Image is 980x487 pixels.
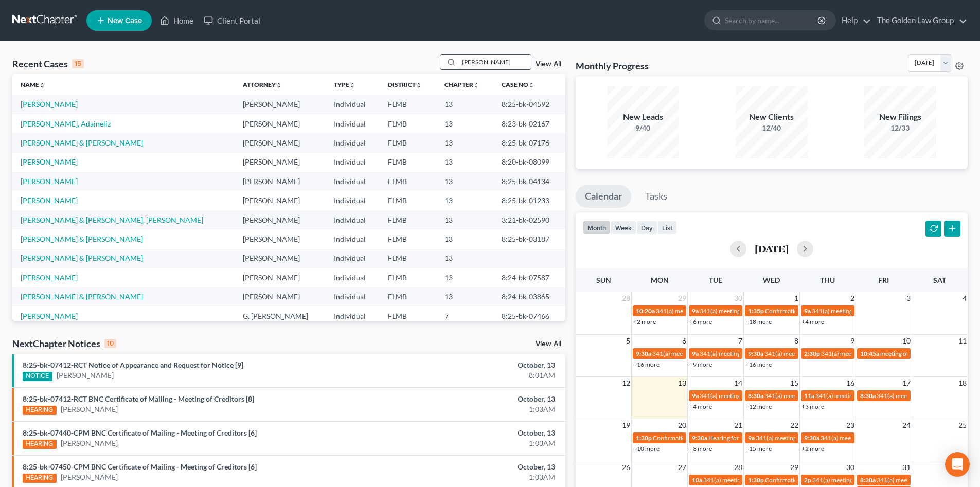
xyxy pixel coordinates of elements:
div: October, 13 [384,360,555,370]
span: 341(a) meeting for [PERSON_NAME] [821,434,920,442]
td: 13 [436,268,494,287]
div: NOTICE [23,372,52,381]
a: +2 more [801,445,824,453]
span: 20 [677,419,687,431]
span: 341(a) meeting for [PERSON_NAME] [656,307,755,315]
td: [PERSON_NAME] [235,268,326,287]
div: Open Intercom Messenger [945,452,970,477]
a: [PERSON_NAME] & [PERSON_NAME] [21,138,143,147]
a: Client Portal [199,11,265,30]
span: 2p [804,476,811,484]
a: +15 more [745,445,772,453]
td: 13 [436,153,494,172]
td: FLMB [380,287,436,306]
span: 341(a) meeting for [PERSON_NAME] [877,392,976,400]
td: FLMB [380,191,436,210]
span: 18 [957,377,968,389]
a: [PERSON_NAME] & [PERSON_NAME] [21,235,143,243]
span: 9a [692,307,699,315]
td: 8:25-bk-07176 [493,133,565,152]
td: Individual [326,229,380,248]
td: 13 [436,95,494,114]
span: 8:30a [748,392,763,400]
td: 8:25-bk-04592 [493,95,565,114]
a: +4 more [801,318,824,326]
a: Attorneyunfold_more [243,81,282,88]
td: [PERSON_NAME] [235,172,326,191]
td: Individual [326,210,380,229]
td: 13 [436,287,494,306]
span: Mon [651,276,669,284]
div: 12/40 [736,123,808,133]
a: [PERSON_NAME] [21,157,78,166]
span: 2:30p [804,350,820,357]
a: 8:25-bk-07440-CPM BNC Certificate of Mailing - Meeting of Creditors [6] [23,428,257,437]
td: Individual [326,114,380,133]
span: 29 [789,461,799,474]
td: FLMB [380,210,436,229]
a: Case Nounfold_more [502,81,534,88]
td: FLMB [380,172,436,191]
td: 8:25-bk-04134 [493,172,565,191]
span: Wed [763,276,780,284]
span: 341(a) meeting for [PERSON_NAME] [700,307,799,315]
td: Individual [326,133,380,152]
span: 4 [961,292,968,304]
span: Confirmation hearing for [PERSON_NAME] [653,434,770,442]
span: 19 [621,419,631,431]
a: +18 more [745,318,772,326]
a: +12 more [745,403,772,410]
div: October, 13 [384,428,555,438]
h3: Monthly Progress [576,60,649,72]
span: Confirmation Hearing for [PERSON_NAME] [765,307,883,315]
td: [PERSON_NAME] [235,95,326,114]
span: 1:30p [748,476,764,484]
span: 8 [793,335,799,347]
span: 1:30p [636,434,652,442]
span: Hearing for [PERSON_NAME] [PERSON_NAME] [708,434,838,442]
span: 9:30a [748,350,763,357]
a: 8:25-bk-07412-RCT BNC Certificate of Mailing - Meeting of Creditors [8] [23,394,254,403]
a: +16 more [633,360,660,368]
a: +9 more [689,360,712,368]
span: 21 [733,419,743,431]
a: [PERSON_NAME] [21,177,78,186]
div: 15 [72,59,84,68]
td: FLMB [380,133,436,152]
input: Search by name... [725,11,819,30]
td: [PERSON_NAME] [235,191,326,210]
td: 3:21-bk-02590 [493,210,565,229]
td: FLMB [380,95,436,114]
td: G. [PERSON_NAME] [235,306,326,326]
span: 341(a) meeting for [PERSON_NAME] & [PERSON_NAME] [815,392,969,400]
span: 27 [677,461,687,474]
span: 14 [733,377,743,389]
td: Individual [326,172,380,191]
span: 28 [621,292,631,304]
span: 1 [793,292,799,304]
a: +16 more [745,360,772,368]
td: Individual [326,268,380,287]
td: 13 [436,229,494,248]
a: [PERSON_NAME] [61,404,118,414]
div: HEARING [23,440,57,449]
a: [PERSON_NAME] [61,438,118,448]
div: 1:03AM [384,438,555,448]
span: 341(a) meeting for [PERSON_NAME] [652,350,752,357]
a: +2 more [633,318,656,326]
span: 12 [621,377,631,389]
span: 7 [737,335,743,347]
td: 13 [436,172,494,191]
td: 13 [436,249,494,268]
div: New Filings [864,111,936,123]
a: 8:25-bk-07450-CPM BNC Certificate of Mailing - Meeting of Creditors [6] [23,462,257,471]
a: [PERSON_NAME] [21,312,78,320]
a: View All [536,340,561,348]
span: 11 [957,335,968,347]
td: FLMB [380,114,436,133]
a: Typeunfold_more [334,81,355,88]
a: Calendar [576,185,631,208]
a: [PERSON_NAME] & [PERSON_NAME] [21,292,143,301]
div: Recent Cases [12,58,84,70]
td: 8:25-bk-07466 [493,306,565,326]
